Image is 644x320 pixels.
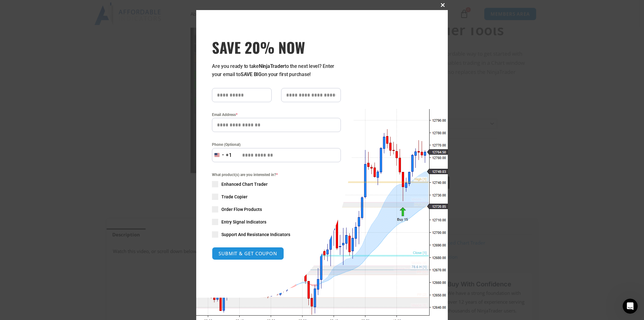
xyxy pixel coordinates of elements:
[259,63,285,69] strong: NinjaTrader
[221,231,290,238] span: Support And Resistance Indicators
[13,110,105,117] div: Send us a message
[13,45,113,77] p: Hi there!👋Have any questions? We're here to help!
[108,10,119,21] div: Close
[212,141,341,148] label: Phone (Optional)
[212,172,341,178] span: What product(s) are you interested in?
[13,90,105,97] div: 🎉 Current Promotions
[63,196,126,221] button: Messages
[25,10,37,23] img: Profile image for Joel
[623,299,638,314] iframe: Intercom live chat
[84,212,105,216] span: Messages
[212,247,284,260] button: SUBMIT & GET COUPON
[212,231,341,238] label: Support And Resistance Indicators
[212,38,341,56] span: SAVE 20% NOW
[6,105,119,122] div: Send us a message
[212,206,341,212] label: Order Flow Products
[13,10,25,23] img: Profile image for Larry
[212,112,341,118] label: Email Address
[212,62,341,79] p: Are you ready to take to the next level? Enter your email to on your first purchase!
[221,181,268,187] span: Enhanced Chart Trader
[212,219,341,225] label: Entry Signal Indicators
[221,219,266,225] span: Entry Signal Indicators
[24,212,38,216] span: Home
[212,148,232,162] button: Selected country
[36,10,49,23] img: Profile image for David
[221,206,262,212] span: Order Flow Products
[212,194,341,200] label: Trade Copier
[241,71,262,77] strong: SAVE BIG
[212,181,341,187] label: Enhanced Chart Trader
[226,151,232,159] div: +1
[221,194,247,200] span: Trade Copier
[9,87,117,99] a: 🎉 Current Promotions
